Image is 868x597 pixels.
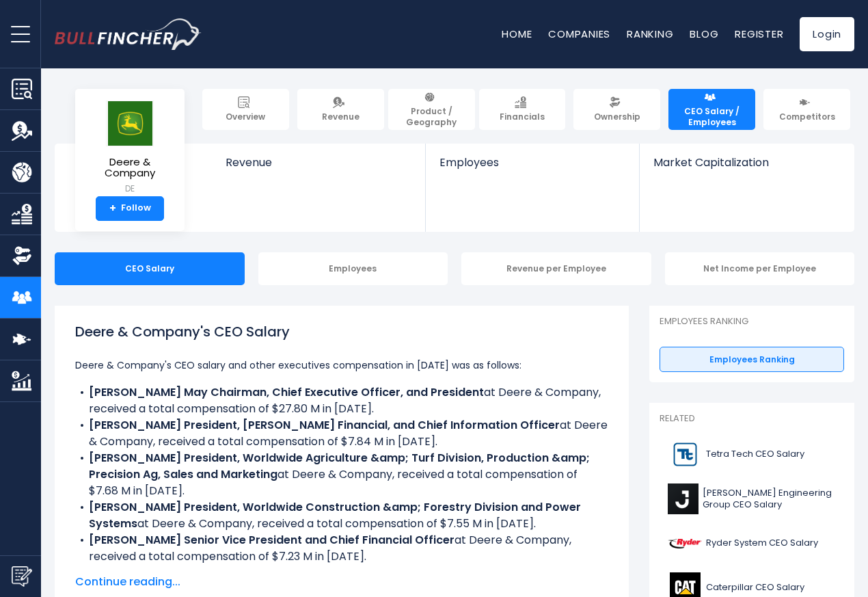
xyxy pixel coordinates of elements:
[226,111,265,122] span: Overview
[55,18,202,50] img: bullfincher logo
[660,347,844,373] a: Employees Ranking
[660,316,844,328] p: Employees Ranking
[461,252,651,285] div: Revenue per Employee
[665,252,855,285] div: Net Income per Employee
[690,27,718,41] a: Blog
[388,89,475,130] a: Product / Geography
[502,27,532,41] a: Home
[800,17,854,51] a: Login
[660,436,844,473] a: Tetra Tech CEO Salary
[573,89,660,130] a: Ownership
[668,483,699,514] img: J logo
[75,532,608,565] li: at Deere & Company, received a total compensation of $7.23 M in [DATE].
[675,106,749,127] span: CEO Salary / Employees
[96,196,164,221] a: +Follow
[89,499,581,531] b: [PERSON_NAME] President, Worldwide Construction &amp; Forestry Division and Power Systems
[594,111,640,122] span: Ownership
[75,450,608,499] li: at Deere & Company, received a total compensation of $7.68 M in [DATE].
[548,27,610,41] a: Companies
[660,413,844,425] p: Related
[439,156,625,169] span: Employees
[653,156,839,169] span: Market Capitalization
[479,89,566,130] a: Financials
[75,321,608,342] h1: Deere & Company's CEO Salary
[500,111,545,122] span: Financials
[640,144,853,192] a: Market Capitalization
[763,89,850,130] a: Competitors
[703,488,836,511] span: [PERSON_NAME] Engineering Group CEO Salary
[86,157,174,179] span: Deere & Company
[394,106,469,127] span: Product / Geography
[627,27,673,41] a: Ranking
[668,439,702,470] img: TTEK logo
[706,582,804,594] span: Caterpillar CEO Salary
[668,89,755,130] a: CEO Salary / Employees
[89,450,590,482] b: [PERSON_NAME] President, Worldwide Agriculture &amp; Turf Division, Production &amp; Precision Ag...
[75,357,608,373] p: Deere & Company's CEO salary and other executives compensation in [DATE] was as follows:
[75,384,608,417] li: at Deere & Company, received a total compensation of $27.80 M in [DATE].
[668,528,702,559] img: R logo
[55,18,202,50] a: Go to homepage
[779,111,835,122] span: Competitors
[75,574,608,590] span: Continue reading...
[660,480,844,518] a: [PERSON_NAME] Engineering Group CEO Salary
[226,156,412,169] span: Revenue
[322,111,360,122] span: Revenue
[706,538,818,549] span: Ryder System CEO Salary
[297,89,384,130] a: Revenue
[55,252,245,285] div: CEO Salary
[426,144,638,192] a: Employees
[85,100,174,196] a: Deere & Company DE
[660,525,844,562] a: Ryder System CEO Salary
[89,384,484,400] b: [PERSON_NAME] May Chairman, Chief Executive Officer, and President
[75,499,608,532] li: at Deere & Company, received a total compensation of $7.55 M in [DATE].
[212,144,426,192] a: Revenue
[109,202,116,215] strong: +
[75,417,608,450] li: at Deere & Company, received a total compensation of $7.84 M in [DATE].
[706,449,804,460] span: Tetra Tech CEO Salary
[12,246,32,266] img: Ownership
[89,417,560,433] b: [PERSON_NAME] President, [PERSON_NAME] Financial, and Chief Information Officer
[86,183,174,195] small: DE
[735,27,783,41] a: Register
[89,532,455,548] b: [PERSON_NAME] Senior Vice President and Chief Financial Officer
[202,89,289,130] a: Overview
[258,252,448,285] div: Employees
